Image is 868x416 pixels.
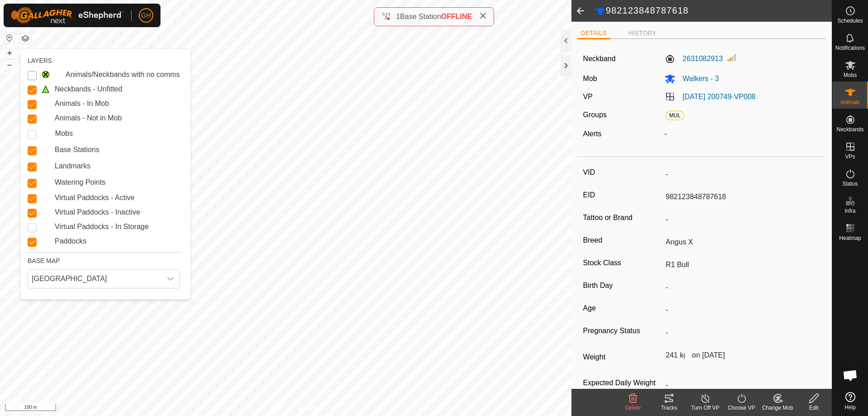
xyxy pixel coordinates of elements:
[651,404,687,412] div: Tracks
[583,53,616,64] label: Neckband
[55,128,73,139] label: Mobs
[683,93,756,100] a: [DATE] 200749-VP008
[4,48,15,58] button: +
[625,29,660,38] li: HISTORY
[55,113,122,124] label: Animals - Not in Mob
[836,127,863,132] span: Neckbands
[759,404,796,412] div: Change Mob
[20,33,31,44] button: Map Layers
[844,208,855,214] span: Infra
[583,111,607,119] label: Groups
[161,270,179,288] div: dropdown trigger
[583,325,662,337] label: Pregnancy Status
[675,75,719,82] span: Walkers - 3
[28,252,180,266] div: BASE MAP
[661,129,824,139] div: -
[687,404,723,412] div: Turn Off VP
[66,69,180,80] label: Animals/Neckbands with no comms
[55,192,135,203] label: Virtual Paddocks - Active
[55,161,90,172] label: Landmarks
[583,378,662,399] label: Expected Daily Weight Gain
[595,5,832,17] h2: 982123848787618
[845,154,855,159] span: VPs
[4,33,15,43] button: Reset Map
[840,100,860,105] span: Animals
[723,404,759,412] div: Choose VP
[396,13,400,20] span: 1
[583,348,662,367] label: Weight
[842,181,858,186] span: Status
[441,13,472,20] span: OFFLINE
[665,110,684,120] span: MUL
[583,280,662,292] label: Birth Day
[55,236,86,247] label: Paddocks
[142,11,151,20] span: GH
[55,177,105,188] label: Watering Points
[839,235,861,241] span: Heatmap
[583,75,597,82] label: Mob
[11,7,124,24] img: Gallagher Logo
[55,221,149,232] label: Virtual Paddocks - In Storage
[796,404,832,412] div: Edit
[625,405,641,411] span: Delete
[4,59,15,70] button: –
[583,212,662,224] label: Tattoo or Brand
[844,72,857,78] span: Mobs
[665,53,723,64] label: 2631082913
[55,207,140,218] label: Virtual Paddocks - Inactive
[55,84,122,95] label: Neckbands - Unfitted
[583,93,593,100] label: VP
[832,388,868,414] a: Help
[583,257,662,269] label: Stock Class
[295,404,321,412] a: Contact Us
[583,189,662,201] label: EID
[583,167,662,178] label: VID
[55,98,109,109] label: Animals - In Mob
[835,45,865,51] span: Notifications
[55,144,99,155] label: Base Stations
[28,270,161,288] span: New Zealand
[837,362,864,389] div: Open chat
[577,29,610,39] li: DETAILS
[837,18,863,24] span: Schedules
[250,404,284,412] a: Privacy Policy
[726,52,737,63] img: Signal strength
[583,234,662,246] label: Breed
[583,130,602,138] label: Alerts
[844,405,856,410] span: Help
[28,56,180,66] div: LAYERS
[583,302,662,314] label: Age
[400,13,441,20] span: Base Station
